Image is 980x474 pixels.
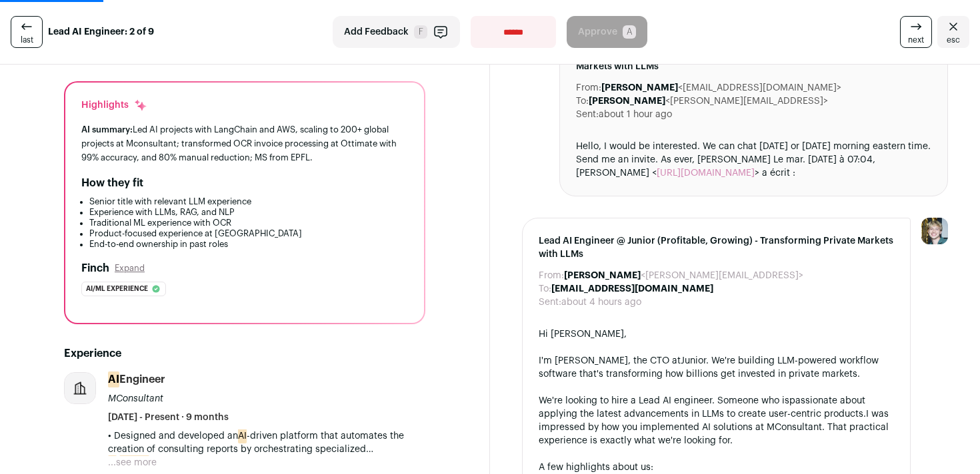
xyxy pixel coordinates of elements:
[539,282,551,296] dt: To:
[81,99,147,112] div: Highlights
[947,35,960,45] span: esc
[119,455,149,470] mark: agents
[539,461,894,474] div: A few highlights about us:
[601,83,678,93] b: [PERSON_NAME]
[81,125,133,134] span: AI summary:
[108,411,229,424] span: [DATE] - Present · 9 months
[937,16,969,48] a: Close
[414,25,427,39] span: F
[921,218,948,244] img: 6494470-medium_jpg
[344,25,409,39] span: Add Feedback
[48,25,154,39] strong: Lead AI Engineer: 2 of 9
[539,269,564,282] dt: From:
[589,95,828,108] dd: <[PERSON_NAME][EMAIL_ADDRESS]>
[564,269,803,282] dd: <[PERSON_NAME][EMAIL_ADDRESS]>
[551,284,713,294] b: [EMAIL_ADDRESS][DOMAIN_NAME]
[576,95,589,108] dt: To:
[681,356,706,365] a: Junior
[576,140,931,180] div: Hello, I would be interested. We can chat [DATE] or [DATE] morning eastern time. Send me an invit...
[576,108,599,121] dt: Sent:
[108,429,425,456] p: • Designed and developed an -driven platform that automates the creation of consulting reports by...
[89,228,408,239] li: Product-focused experience at [GEOGRAPHIC_DATA]
[64,346,425,361] h2: Experience
[11,16,43,48] a: last
[539,354,894,381] div: I'm [PERSON_NAME], the CTO at . We're building LLM-powered workflow software that's transforming ...
[21,35,33,45] span: last
[108,456,157,469] button: ...see more
[908,35,924,45] span: next
[238,429,247,443] mark: AI
[89,196,408,207] li: Senior title with relevant LLM experience
[561,296,641,309] dd: about 4 hours ago
[108,394,163,403] span: MConsultant
[589,97,665,106] b: [PERSON_NAME]
[333,16,460,48] button: Add Feedback F
[115,263,145,274] button: Expand
[89,207,408,218] li: Experience with LLMs, RAG, and NLP
[657,168,755,178] a: [URL][DOMAIN_NAME]
[81,175,143,191] h2: How they fit
[564,271,641,280] b: [PERSON_NAME]
[900,16,932,48] a: next
[576,81,601,95] dt: From:
[89,218,408,228] li: Traditional ML experience with OCR
[86,282,148,296] span: Ai/ml experience
[65,373,95,403] img: company-logo-placeholder-414d4e2ec0e2ddebbe968bf319fdfe5acfe0c9b87f798d344e800bc9a89632a0.png
[108,455,117,470] mark: AI
[108,371,119,387] mark: AI
[81,122,408,164] div: Led AI projects with LangChain and AWS, scaling to 200+ global projects at Mconsultant; transform...
[601,81,841,95] dd: <[EMAIL_ADDRESS][DOMAIN_NAME]>
[539,234,894,261] span: Lead AI Engineer @ Junior (Profitable, Growing) - Transforming Private Markets with LLMs
[539,394,894,447] div: We're looking to hire a Lead AI engineer. Someone who is I was impressed by how you implemented A...
[81,260,109,276] h2: Finch
[108,372,165,387] div: Engineer
[539,296,561,309] dt: Sent:
[89,239,408,250] li: End-to-end ownership in past roles
[539,328,894,341] div: Hi [PERSON_NAME],
[599,108,672,121] dd: about 1 hour ago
